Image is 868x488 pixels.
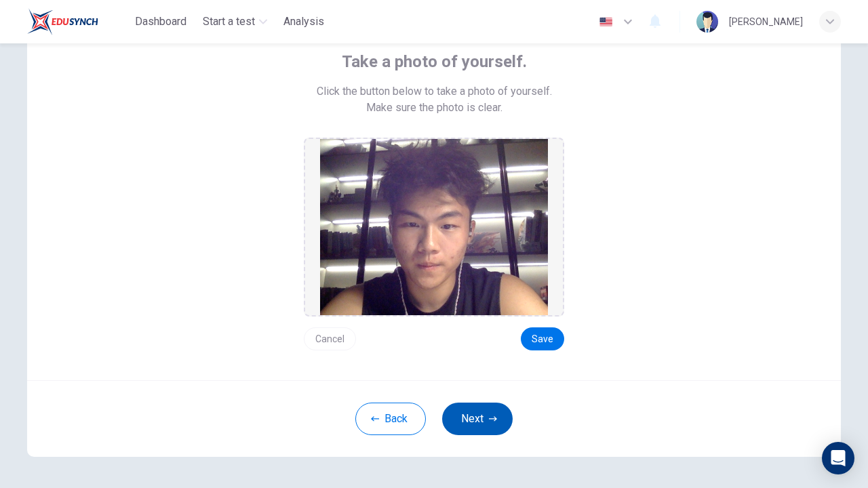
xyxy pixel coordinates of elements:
[130,9,192,34] button: Dashboard
[283,14,324,30] span: Analysis
[320,139,548,315] img: preview screemshot
[197,9,273,34] button: Start a test
[342,51,527,73] span: Take a photo of yourself.
[521,327,564,350] button: Save
[27,8,130,35] a: Rosedale logo
[304,327,356,350] button: Cancel
[317,83,552,100] span: Click the button below to take a photo of yourself.
[597,17,614,27] img: en
[135,14,186,30] span: Dashboard
[203,14,255,30] span: Start a test
[822,442,854,474] div: Open Intercom Messenger
[366,100,502,116] span: Make sure the photo is clear.
[278,9,330,34] button: Analysis
[442,403,513,435] button: Next
[729,14,803,30] div: [PERSON_NAME]
[696,11,718,33] img: Profile picture
[27,8,98,35] img: Rosedale logo
[355,403,426,435] button: Back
